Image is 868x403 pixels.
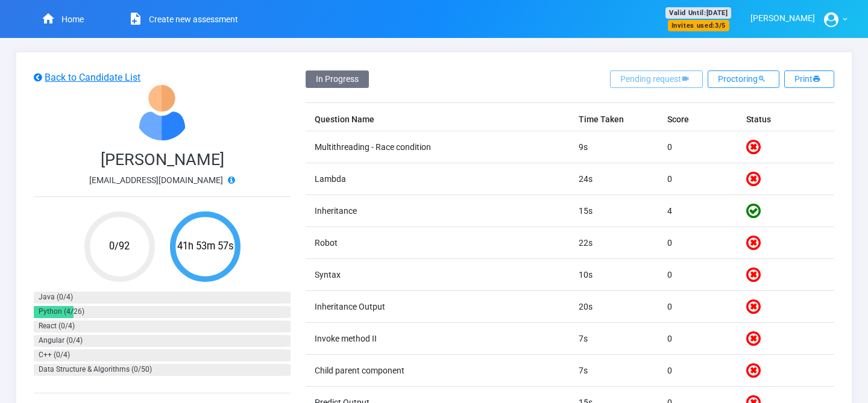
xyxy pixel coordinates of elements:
p: Valid Until: [DATE] [665,7,732,19]
td: 4 [658,195,746,226]
text: 0/92 [109,240,130,252]
th: Score [658,108,746,131]
td: 24s [570,163,658,195]
td: 0 [658,322,746,354]
td: 0 [658,258,746,290]
td: 0 [658,131,746,163]
td: 9s [570,131,658,163]
td: Inheritance Output [306,290,570,322]
td: 0 [658,226,746,258]
a: Back to Candidate List [34,72,140,83]
span: Python (4/26) [34,306,291,317]
td: 15s [570,195,658,226]
span: C++ (0/4) [34,349,291,360]
span: React (0/4) [34,320,291,331]
text: 41h 53m 57s [177,240,233,252]
p: Invites used: 3 / 5 [668,20,729,31]
button: [PERSON_NAME] [750,7,849,32]
button: Proctoring [708,70,779,88]
button: Pending request [610,70,703,88]
th: Time Taken [570,108,658,131]
img: profile [134,85,190,140]
td: 20s [570,290,658,322]
span: [PERSON_NAME] [750,13,815,23]
td: Robot [306,226,570,258]
button: In Progress [306,70,369,88]
button: Print [784,70,834,88]
th: Status [746,108,834,131]
td: 10s [570,258,658,290]
span: Java (0/4) [34,292,291,302]
span: Data Structure & Algorithms (0/50) [34,364,291,375]
td: 0 [658,163,746,195]
td: Inheritance [306,195,570,226]
h3: [PERSON_NAME] [34,150,291,169]
th: Question Name [306,108,570,131]
td: 7s [570,322,658,354]
p: [EMAIL_ADDRESS][DOMAIN_NAME] [66,174,258,187]
td: 0 [658,290,746,322]
span: Angular (0/4) [34,335,291,346]
td: 7s [570,354,658,386]
td: Multithreading - Race condition [306,131,570,163]
td: Syntax [306,258,570,290]
td: 0 [658,354,746,386]
td: Child parent component [306,354,570,386]
td: Lambda [306,163,570,195]
td: Invoke method II [306,322,570,354]
td: 22s [570,226,658,258]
